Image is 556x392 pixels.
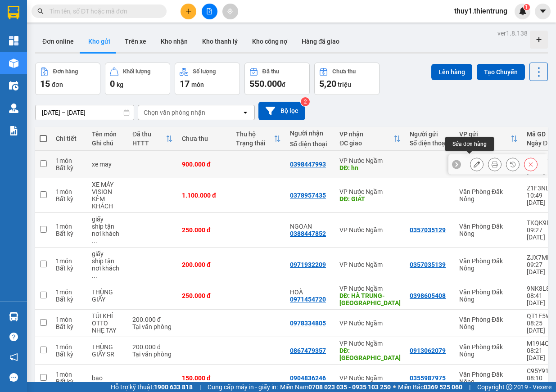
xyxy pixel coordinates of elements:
[282,81,285,88] span: đ
[459,288,518,303] div: Văn Phòng Đăk Nông
[132,131,166,138] div: Đã thu
[92,374,123,382] div: bao
[236,140,274,147] div: Trạng thái
[339,188,401,195] div: VP Nước Ngầm
[290,161,326,168] div: 0398447993
[477,64,525,80] button: Tạo Chuyến
[455,127,522,151] th: Toggle SortBy
[175,63,240,95] button: Số lượng17món
[459,257,518,272] div: Văn Phòng Đăk Nông
[227,8,233,14] span: aim
[410,226,446,234] div: 0357035129
[132,316,173,323] div: 200.000 đ
[182,226,227,234] div: 250.000 đ
[92,250,123,257] div: giấy
[294,31,347,52] button: Hàng đã giao
[191,81,204,88] span: món
[92,237,97,244] span: ...
[92,181,123,195] div: XE MÁY VISION
[56,371,83,378] div: 1 món
[527,140,552,147] div: Ngày ĐH
[339,285,401,292] div: VP Nước Ngầm
[56,343,83,351] div: 1 món
[527,131,552,138] div: Mã GD
[290,230,326,237] div: 0388447852
[339,320,401,327] div: VP Nước Ngầm
[92,257,123,279] div: ship tận nơi khách trả trả phí
[92,223,123,244] div: ship tận nơi khách trả phí
[431,64,472,80] button: Lên hàng
[47,64,166,126] h1: Giao dọc đường
[290,192,326,199] div: 0378957435
[393,385,396,389] span: ⚪️
[110,78,115,89] span: 0
[56,257,83,265] div: 1 món
[459,371,518,385] div: Văn Phòng Đăk Nông
[290,374,326,382] div: 0904836246
[308,383,391,391] strong: 0708 023 035 - 0935 103 250
[410,374,446,382] div: 0355987975
[530,31,548,49] div: Tạo kho hàng mới
[111,382,193,392] span: Hỗ trợ kỹ thuật:
[56,164,83,171] div: Bất kỳ
[92,343,123,358] div: THÙNG GIẤY SR
[132,343,173,351] div: 200.000 đ
[193,68,216,75] div: Số lượng
[132,351,173,358] div: Tại văn phòng
[339,340,401,347] div: VP Nước Ngầm
[290,288,330,296] div: HOÀ
[497,28,528,38] div: ver 1.8.138
[410,140,450,147] div: Số điện thoại
[459,343,518,358] div: Văn Phòng Đăk Nông
[185,8,192,14] span: plus
[290,130,330,137] div: Người nhận
[154,31,195,52] button: Kho nhận
[424,383,462,391] strong: 0369 525 060
[35,31,81,52] button: Đơn online
[447,5,515,17] span: thuy1.thientrung
[338,81,351,88] span: triệu
[236,131,274,138] div: Thu hộ
[280,382,391,392] span: Miền Nam
[37,8,44,14] span: search
[469,382,470,392] span: |
[290,223,330,230] div: NGOAN
[459,223,518,237] div: Văn Phòng Đăk Nông
[290,347,326,354] div: 0867479357
[154,383,193,391] strong: 1900 633 818
[50,6,156,16] input: Tìm tên, số ĐT hoặc mã đơn
[339,157,401,164] div: VP Nước Ngầm
[92,327,123,334] div: NHẸ TAY
[470,158,484,171] div: Sửa đơn hàng
[56,288,83,296] div: 1 món
[339,195,401,203] div: DĐ: GIÁT
[56,195,83,203] div: Bất kỳ
[9,333,18,341] span: question-circle
[290,261,326,268] div: 0971932209
[8,6,19,19] img: logo-vxr
[222,4,238,19] button: aim
[180,78,190,89] span: 17
[290,296,326,303] div: 0971454720
[258,102,305,120] button: Bộ lọc
[459,188,518,203] div: Văn Phòng Đăk Nông
[36,105,134,120] input: Select a date range.
[132,140,166,147] div: HTTT
[119,7,217,22] b: [DOMAIN_NAME]
[525,4,528,10] span: 1
[56,296,83,303] div: Bất kỳ
[132,323,173,330] div: Tại văn phòng
[5,64,72,79] h2: FDXKSL1L
[92,288,123,303] div: THÙNG GIẤY
[92,131,123,138] div: Tên món
[118,31,154,52] button: Trên xe
[117,81,123,88] span: kg
[56,351,83,358] div: Bất kỳ
[301,97,310,106] sup: 2
[410,292,446,299] div: 0398605408
[535,4,551,19] button: caret-down
[92,161,123,168] div: xe may
[123,68,150,75] div: Khối lượng
[459,316,518,330] div: Văn Phòng Đăk Nông
[249,78,282,89] span: 550.000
